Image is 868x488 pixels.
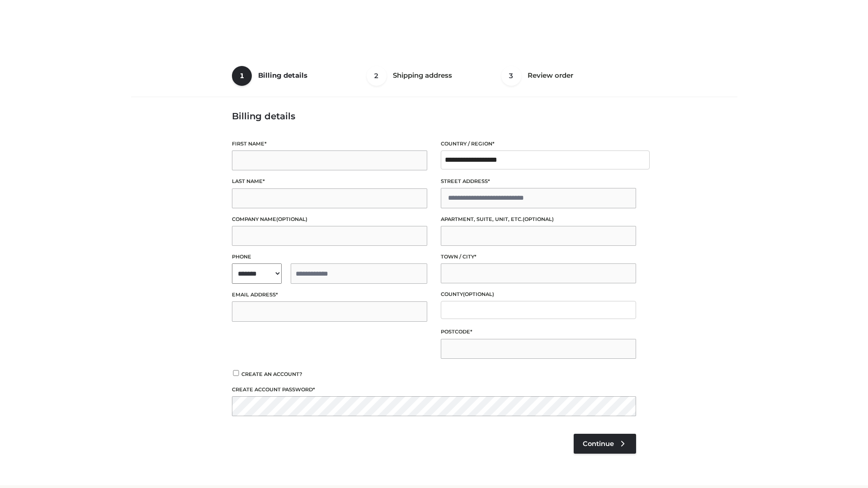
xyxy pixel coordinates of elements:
label: Last name [232,177,427,186]
label: Country / Region [441,140,636,148]
span: 3 [501,66,521,86]
h3: Billing details [232,111,636,122]
label: Town / City [441,253,636,261]
label: Postcode [441,328,636,336]
span: Continue [583,440,614,448]
label: Create account password [232,385,636,394]
label: County [441,290,636,299]
span: 1 [232,66,252,86]
span: (optional) [276,216,307,222]
input: Create an account? [232,370,240,376]
span: (optional) [463,291,494,297]
span: 2 [367,66,387,86]
label: Company name [232,215,427,224]
label: Street address [441,177,636,186]
label: Apartment, suite, unit, etc. [441,215,636,224]
label: Phone [232,253,427,261]
span: Billing details [258,71,307,80]
span: Review order [528,71,573,80]
label: First name [232,140,427,148]
a: Continue [574,434,636,454]
label: Email address [232,291,427,299]
span: Create an account? [241,371,302,377]
span: Shipping address [393,71,452,80]
span: (optional) [523,216,554,222]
